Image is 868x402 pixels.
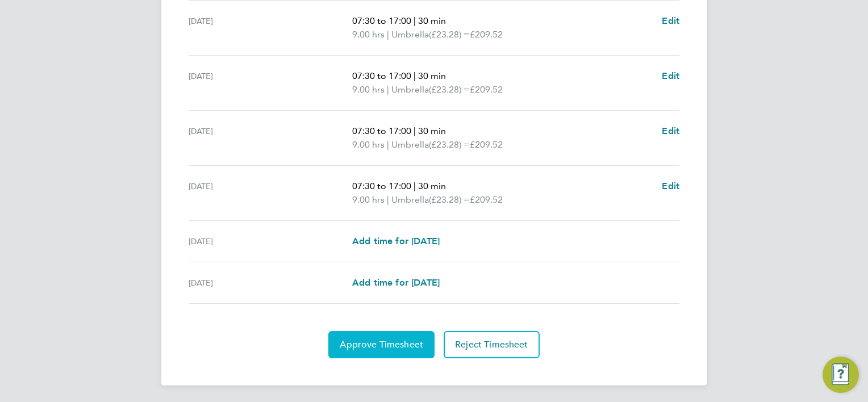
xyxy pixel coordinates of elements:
span: 07:30 to 17:00 [352,15,411,26]
span: Edit [662,181,679,191]
a: Add time for [DATE] [352,276,440,290]
span: 9.00 hrs [352,29,385,40]
span: | [414,181,416,191]
span: Umbrella [391,138,429,152]
a: Edit [662,124,679,138]
span: 30 min [418,125,446,136]
a: Edit [662,69,679,83]
div: [DATE] [189,14,352,41]
span: (£23.28) = [429,29,470,40]
span: 07:30 to 17:00 [352,70,411,81]
span: 30 min [418,70,446,81]
span: £209.52 [470,84,503,95]
span: Reject Timesheet [455,339,528,350]
div: [DATE] [189,179,352,207]
span: Edit [662,70,679,81]
span: 9.00 hrs [352,84,385,95]
span: 9.00 hrs [352,139,385,150]
a: Edit [662,14,679,28]
div: [DATE] [189,69,352,97]
span: | [414,125,416,136]
a: Add time for [DATE] [352,235,440,248]
span: Umbrella [391,83,429,97]
span: | [414,70,416,81]
span: Approve Timesheet [340,339,423,350]
span: Add time for [DATE] [352,277,440,288]
span: | [387,194,389,205]
span: Umbrella [391,193,429,207]
span: Edit [662,125,679,136]
span: £209.52 [470,29,503,40]
span: (£23.28) = [429,84,470,95]
span: 07:30 to 17:00 [352,125,411,136]
span: Edit [662,15,679,26]
span: | [387,139,389,150]
span: 07:30 to 17:00 [352,181,411,191]
span: (£23.28) = [429,194,470,205]
span: £209.52 [470,139,503,150]
button: Reject Timesheet [444,331,540,358]
span: | [387,84,389,95]
span: £209.52 [470,194,503,205]
span: 30 min [418,15,446,26]
a: Edit [662,179,679,193]
button: Approve Timesheet [328,331,435,358]
div: [DATE] [189,124,352,152]
span: 9.00 hrs [352,194,385,205]
span: Add time for [DATE] [352,236,440,246]
div: [DATE] [189,235,352,248]
span: (£23.28) = [429,139,470,150]
span: | [414,15,416,26]
span: Umbrella [391,28,429,41]
div: [DATE] [189,276,352,290]
span: | [387,29,389,40]
button: Engage Resource Center [823,357,859,393]
span: 30 min [418,181,446,191]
